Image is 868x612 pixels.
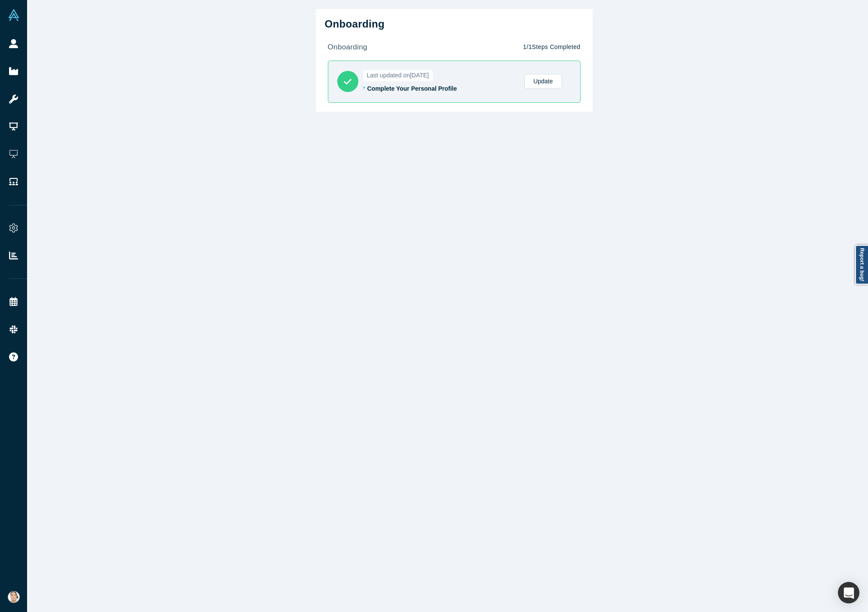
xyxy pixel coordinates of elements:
[524,74,562,89] a: Update
[8,591,20,603] img: Natasha Lowery's Account
[363,70,433,81] span: Last updated on [DATE]
[367,84,516,93] div: Complete Your Personal Profile
[855,245,868,285] a: Report a bug!
[325,18,584,31] h2: Onboarding
[8,9,20,21] img: Alchemist Vault Logo
[328,43,367,51] strong: onboarding
[523,43,580,52] p: 1 / 1 Steps Completed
